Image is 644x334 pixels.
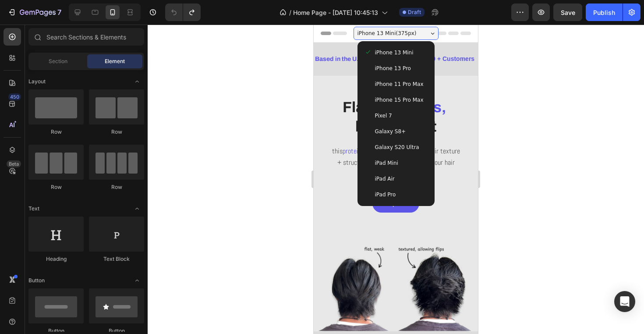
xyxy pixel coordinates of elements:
span: Section [49,57,67,65]
span: Button [28,277,45,284]
span: Save [561,9,575,16]
div: Row [28,128,84,136]
iframe: Design area [314,25,478,334]
span: / [289,8,291,17]
div: Publish [593,8,615,17]
span: Home Page - [DATE] 10:45:13 [293,8,378,17]
button: Save [553,4,582,21]
div: Text Block [89,255,144,263]
span: Draft [408,8,421,16]
div: Heading [28,255,84,263]
div: Beta [7,160,21,167]
span: Text [28,205,39,213]
div: Open Intercom Messenger [614,291,635,312]
span: Toggle open [130,75,144,89]
span: Toggle open [130,202,144,216]
div: Row [89,183,144,191]
div: Row [89,128,144,136]
div: Undo/Redo [165,4,201,21]
button: 7 [4,4,65,21]
button: Publish [586,4,623,21]
span: Toggle open [130,274,144,288]
span: Element [105,57,125,65]
div: Row [28,183,84,191]
input: Search Sections & Elements [28,28,144,46]
p: 7 [57,7,61,18]
div: 450 [8,93,21,100]
span: Layout [28,78,46,85]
